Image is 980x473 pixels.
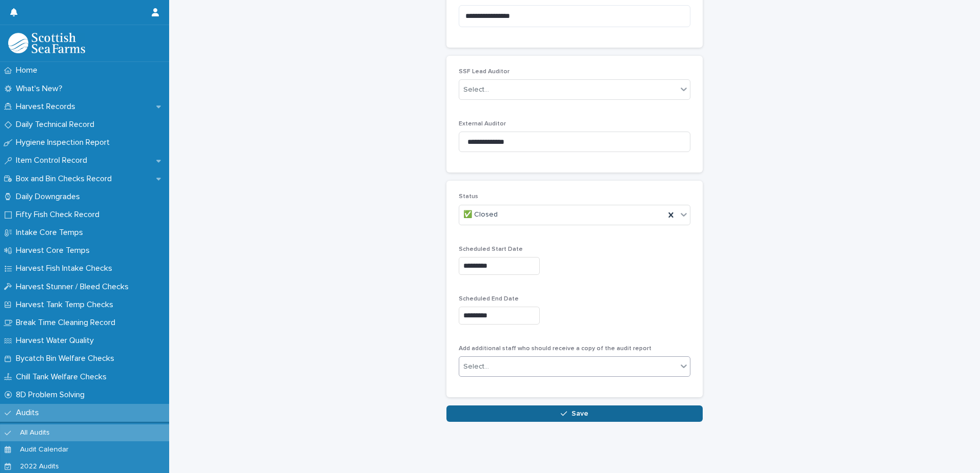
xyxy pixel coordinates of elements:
[12,408,47,418] p: Audits
[12,390,93,400] p: 8D Problem Solving
[446,405,703,422] button: Save
[12,428,58,437] p: All Audits
[12,192,88,202] p: Daily Downgrades
[459,246,523,252] span: Scheduled Start Date
[12,156,95,165] p: Item Control Record
[12,318,124,328] p: Break Time Cleaning Record
[12,102,84,112] p: Harvest Records
[12,66,46,75] p: Home
[12,84,71,94] p: What's New?
[12,246,98,255] p: Harvest Core Temps
[8,33,85,53] img: mMrefqRFQpe26GRNOUkG
[459,346,651,352] span: Add additional staff who should receive a copy of the audit report
[12,120,103,130] p: Daily Technical Record
[459,296,519,302] span: Scheduled End Date
[463,361,489,372] div: Select...
[12,445,77,454] p: Audit Calendar
[571,410,588,417] span: Save
[12,354,122,363] p: Bycatch Bin Welfare Checks
[12,282,137,292] p: Harvest Stunner / Bleed Checks
[12,138,118,147] p: Hygiene Inspection Report
[12,462,67,471] p: 2022 Audits
[12,210,108,220] p: Fifty Fish Check Record
[459,193,478,200] span: Status
[12,372,115,382] p: Chill Tank Welfare Checks
[459,121,506,127] span: External Auditor
[463,84,489,95] div: Select...
[459,69,509,75] span: SSF Lead Auditor
[463,209,498,220] span: ✅ Closed
[12,174,120,184] p: Box and Bin Checks Record
[12,228,91,238] p: Intake Core Temps
[12,336,102,346] p: Harvest Water Quality
[12,300,121,310] p: Harvest Tank Temp Checks
[12,264,120,273] p: Harvest Fish Intake Checks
